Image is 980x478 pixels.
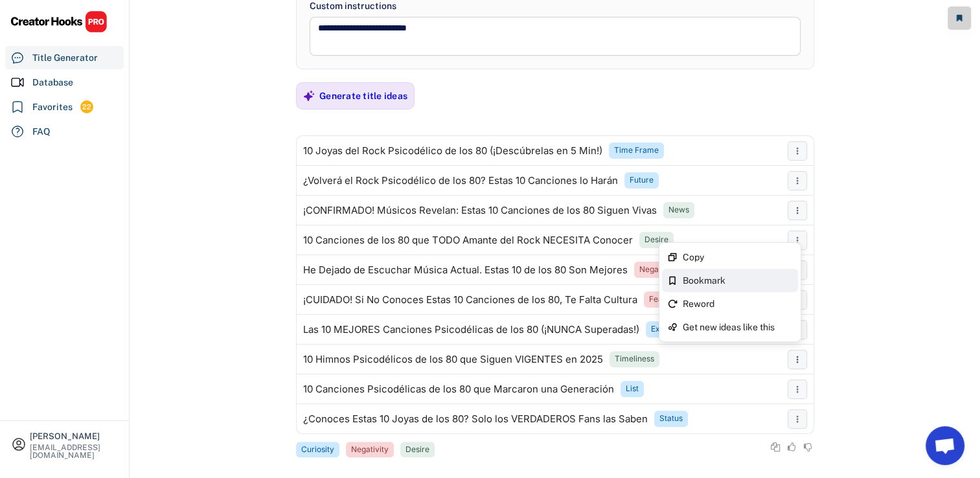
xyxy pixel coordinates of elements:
[614,145,659,156] div: Time Frame
[683,276,793,285] div: Bookmark
[303,354,603,365] div: 10 Himnos Psicodélicos de los 80 que Siguen VIGENTES en 2025
[32,100,73,114] div: Favorites
[30,444,118,459] div: [EMAIL_ADDRESS][DOMAIN_NAME]
[649,294,666,305] div: Fear
[301,444,334,455] div: Curiosity
[303,265,628,275] div: He Dejado de Escuchar Música Actual. Estas 10 de los 80 Son Mejores
[351,444,389,455] div: Negativity
[651,324,682,335] div: Extreme
[659,413,683,424] div: Status
[32,125,51,139] div: FAQ
[683,299,793,308] div: Reword
[30,432,118,440] div: [PERSON_NAME]
[626,383,639,394] div: List
[303,384,614,394] div: 10 Canciones Psicodélicas de los 80 que Marcaron una Generación
[303,205,657,216] div: ¡CONFIRMADO! Músicos Revelan: Estas 10 Canciones de los 80 Siguen Vivas
[683,253,793,262] div: Copy
[683,323,793,332] div: Get new ideas like this
[319,90,407,102] div: Generate title ideas
[303,235,633,245] div: 10 Canciones de los 80 que TODO Amante del Rock NECESITA Conocer
[303,295,637,305] div: ¡CUIDADO! Si No Conoces Estas 10 Canciones de los 80, Te Falta Cultura
[80,102,93,113] div: 22
[303,324,639,335] div: Las 10 MEJORES Canciones Psicodélicas de los 80 (¡NUNCA Superadas!)
[303,146,602,156] div: 10 Joyas del Rock Psicodélico de los 80 (¡Descúbrelas en 5 Min!)
[303,176,618,186] div: ¿Volverá el Rock Psicodélico de los 80? Estas 10 Canciones lo Harán
[630,175,654,186] div: Future
[668,205,689,216] div: News
[303,414,648,424] div: ¿Conoces Estas 10 Joyas de los 80? Solo los VERDADEROS Fans las Saben
[644,234,668,245] div: Desire
[32,51,98,65] div: Title Generator
[32,76,73,89] div: Database
[615,354,654,365] div: Timeliness
[926,426,964,465] a: Chat abierto
[10,10,108,33] img: CHPRO%20Logo.svg
[405,444,429,455] div: Desire
[639,264,677,275] div: Negativity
